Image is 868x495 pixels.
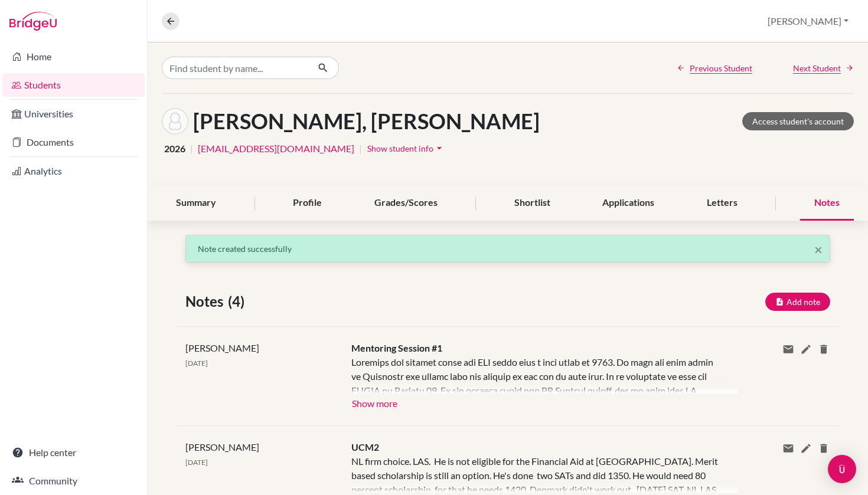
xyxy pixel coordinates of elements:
[793,62,854,74] a: Next Student
[765,293,830,311] button: Add note
[2,441,145,464] a: Help center
[193,109,540,134] h1: [PERSON_NAME], [PERSON_NAME]
[500,186,564,221] div: Shortlist
[433,142,445,154] i: arrow_drop_down
[367,143,433,153] span: Show student info
[367,139,446,158] button: Show student infoarrow_drop_down
[185,441,259,453] span: [PERSON_NAME]
[351,454,720,493] div: NL firm choice. LAS. He is not eligible for the Financial Aid at [GEOGRAPHIC_DATA]. Merit based s...
[762,10,854,32] button: [PERSON_NAME]
[164,142,185,156] span: 2026
[351,342,442,353] span: Mentoring Session #1
[351,355,720,394] div: Loremips dol sitamet conse adi ELI seddo eius t inci utlab et 9763. Do magn ali enim admin ve Qui...
[793,62,841,74] span: Next Student
[588,186,668,221] div: Applications
[198,242,818,255] p: Note created successfully
[828,455,856,483] div: Open Intercom Messenger
[814,242,823,257] button: Close
[351,394,398,411] button: Show more
[279,186,336,221] div: Profile
[9,12,57,31] img: Bridge-U
[351,441,379,453] span: UCM2
[185,458,208,467] span: [DATE]
[814,241,823,258] span: ×
[162,57,308,79] input: Find student by name...
[162,108,188,135] img: Benjamin Peto Vince's avatar
[2,45,145,68] a: Home
[693,186,752,221] div: Letters
[2,130,145,154] a: Documents
[190,142,193,156] span: |
[228,291,249,312] span: (4)
[690,62,752,74] span: Previous Student
[2,73,145,97] a: Students
[2,102,145,126] a: Universities
[360,186,452,221] div: Grades/Scores
[742,112,854,130] a: Access student's account
[800,186,854,221] div: Notes
[2,469,145,493] a: Community
[185,359,208,368] span: [DATE]
[2,159,145,183] a: Analytics
[185,342,259,353] span: [PERSON_NAME]
[198,142,354,156] a: [EMAIL_ADDRESS][DOMAIN_NAME]
[359,142,362,156] span: |
[162,186,230,221] div: Summary
[677,62,752,74] a: Previous Student
[185,291,228,312] span: Notes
